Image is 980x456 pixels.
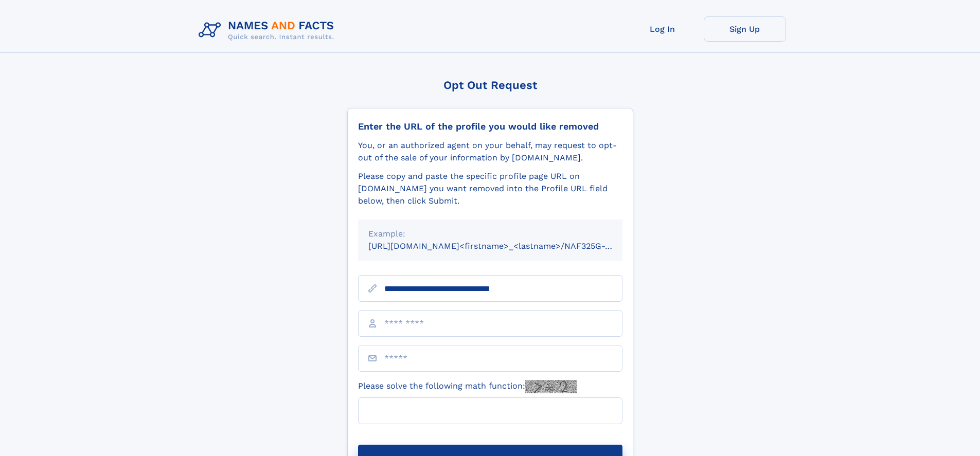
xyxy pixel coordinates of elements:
div: Example: [368,228,612,240]
img: Logo Names and Facts [194,16,343,44]
small: [URL][DOMAIN_NAME]<firstname>_<lastname>/NAF325G-xxxxxxxx [368,241,642,251]
a: Log In [621,16,704,42]
label: Please solve the following math function: [358,380,577,393]
div: Enter the URL of the profile you would like removed [358,121,622,132]
a: Sign Up [704,16,786,42]
div: You, or an authorized agent on your behalf, may request to opt-out of the sale of your informatio... [358,139,622,164]
div: Please copy and paste the specific profile page URL on [DOMAIN_NAME] you want removed into the Pr... [358,170,622,207]
div: Opt Out Request [347,79,633,92]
